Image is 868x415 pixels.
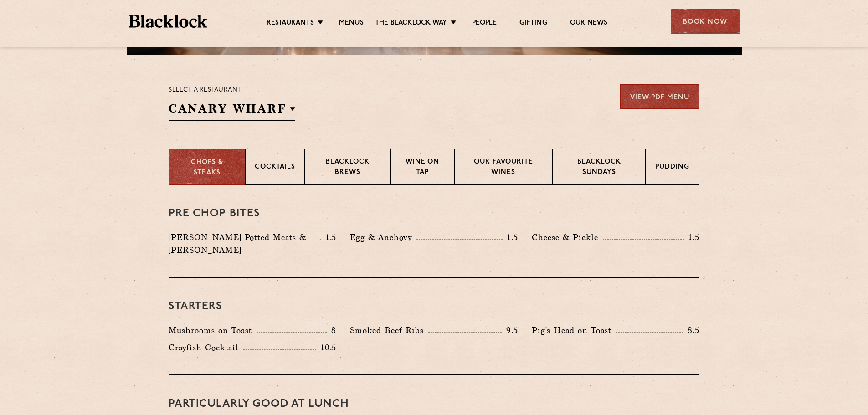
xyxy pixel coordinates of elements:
p: 1.5 [684,231,699,243]
p: 10.5 [316,342,336,354]
p: 8.5 [683,324,699,336]
p: Chops & Steaks [179,158,236,178]
p: Mushrooms on Toast [169,324,257,337]
h3: Pre Chop Bites [169,208,699,220]
p: Blacklock Brews [314,157,381,179]
p: Cheese & Pickle [532,231,603,244]
p: Pudding [655,162,689,174]
h2: Canary Wharf [169,101,295,121]
p: Smoked Beef Ribs [350,324,428,337]
a: Gifting [519,19,547,29]
a: People [472,19,497,29]
a: View PDF Menu [620,84,699,109]
p: Egg & Anchovy [350,231,416,244]
p: 9.5 [502,324,518,336]
p: Crayfish Cocktail [169,341,243,354]
p: 8 [327,324,336,336]
p: Blacklock Sundays [562,157,636,179]
p: 1.5 [503,231,518,243]
p: Pig's Head on Toast [532,324,616,337]
a: Restaurants [267,19,314,29]
p: 1.5 [321,231,337,243]
a: Menus [339,19,364,29]
p: Cocktails [255,162,295,174]
div: Book Now [671,9,740,34]
p: Our favourite wines [464,157,543,179]
a: Our News [570,19,608,29]
a: The Blacklock Way [375,19,447,29]
p: Select a restaurant [169,84,295,96]
h3: PARTICULARLY GOOD AT LUNCH [169,398,699,410]
p: [PERSON_NAME] Potted Meats & [PERSON_NAME] [169,231,320,256]
img: BL_Textured_Logo-footer-cropped.svg [129,15,208,28]
h3: Starters [169,301,699,313]
p: Wine on Tap [400,157,445,179]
